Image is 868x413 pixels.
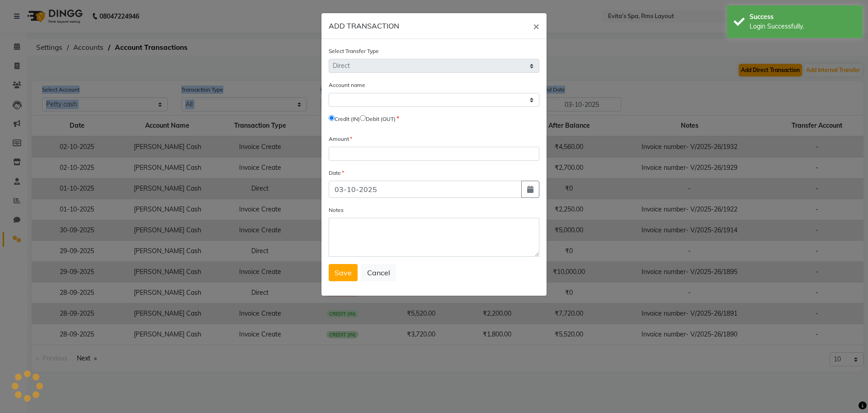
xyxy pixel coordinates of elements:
[329,47,379,55] label: Select Transfer Type
[361,264,396,281] button: Cancel
[329,20,399,31] h6: ADD TRANSACTION
[329,169,344,177] label: Date
[750,22,856,31] div: Login Successfully.
[329,206,344,214] label: Notes
[533,19,539,33] span: ×
[329,81,365,89] label: Account name
[329,264,358,281] button: Save
[335,268,352,277] span: Save
[335,115,360,123] label: Credit (IN)
[750,12,856,22] div: Success
[329,135,352,143] label: Amount
[526,13,547,38] button: Close
[366,115,396,123] label: Debit (OUT)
